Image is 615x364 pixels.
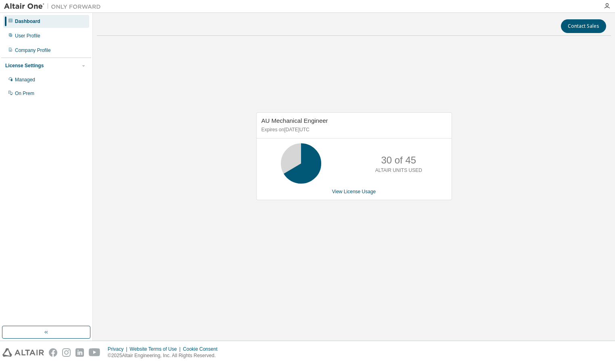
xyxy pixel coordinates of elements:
[108,346,130,352] div: Privacy
[15,77,35,83] div: Managed
[261,126,445,133] p: Expires on [DATE] UTC
[75,348,84,357] img: linkedin.svg
[561,19,606,33] button: Contact Sales
[375,167,422,174] p: ALTAIR UNITS USED
[4,2,105,10] img: Altair One
[15,90,34,97] div: On Prem
[108,352,222,359] p: © 2025 Altair Engineering, Inc. All Rights Reserved.
[2,348,44,357] img: altair_logo.svg
[49,348,57,357] img: facebook.svg
[381,153,416,167] p: 30 of 45
[89,348,100,357] img: youtube.svg
[15,18,40,25] div: Dashboard
[332,189,376,194] a: View License Usage
[62,348,71,357] img: instagram.svg
[183,346,222,352] div: Cookie Consent
[15,47,51,54] div: Company Profile
[261,117,328,124] span: AU Mechanical Engineer
[5,62,44,69] div: License Settings
[15,33,40,39] div: User Profile
[130,346,183,352] div: Website Terms of Use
